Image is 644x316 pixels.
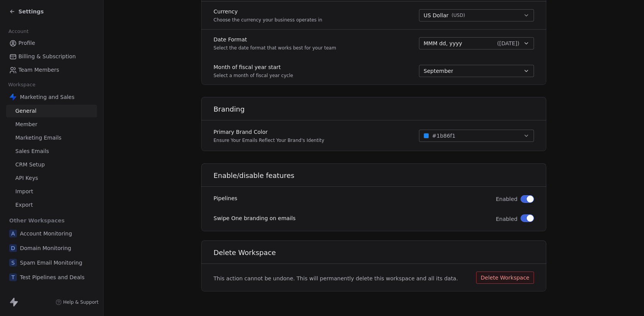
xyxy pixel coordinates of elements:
span: Sales Emails [15,147,49,155]
span: ( [DATE] ) [497,39,519,47]
span: Export [15,201,33,209]
button: US Dollar(USD) [419,9,534,21]
a: API Keys [6,172,97,184]
label: Date Format [214,36,336,43]
a: Member [6,118,97,131]
label: Month of fiscal year start [214,63,293,71]
a: Marketing Emails [6,132,97,144]
span: Profile [18,39,35,47]
h1: Branding [214,105,547,114]
label: Pipelines [214,194,237,202]
p: Choose the currency your business operates in [214,17,322,23]
a: General [6,105,97,117]
a: Sales Emails [6,145,97,158]
span: Test Pipelines and Deals [20,273,85,281]
span: Billing & Subscription [18,53,76,61]
span: Other Workspaces [6,214,68,227]
h1: Enable/disable features [214,171,547,180]
span: #1b86f1 [432,132,455,140]
a: Settings [9,8,44,15]
p: Ensure Your Emails Reflect Your Brand's Identity [214,137,324,143]
a: CRM Setup [6,158,97,171]
p: Select a month of fiscal year cycle [214,72,293,79]
span: MMM dd, yyyy [424,39,462,47]
span: API Keys [15,174,38,182]
span: Marketing and Sales [20,93,74,101]
label: Primary Brand Color [214,128,324,136]
span: A [9,230,17,237]
span: Account [5,26,32,37]
span: Help & Support [63,299,99,305]
p: Select the date format that works best for your team [214,45,336,51]
span: Enabled [496,215,517,223]
span: Import [15,188,33,196]
span: General [15,107,36,115]
span: September [424,67,453,75]
span: D [9,244,17,252]
span: Workspace [5,79,39,91]
span: Domain Monitoring [20,244,71,252]
span: US Dollar [424,12,449,20]
span: ( USD ) [452,12,465,18]
span: Member [15,120,38,128]
img: Swipe%20One%20Logo%201-1.svg [9,93,17,101]
a: Team Members [6,64,97,76]
a: Export [6,199,97,211]
span: This action cannot be undone. This will permanently delete this workspace and all its data. [214,275,458,282]
span: Spam Email Monitoring [20,259,82,267]
label: Currency [214,8,322,15]
span: Settings [18,8,44,15]
a: Help & Support [56,299,99,305]
button: Delete Workspace [476,272,534,284]
span: CRM Setup [15,161,45,169]
a: Profile [6,37,97,49]
span: Marketing Emails [15,134,61,142]
span: Team Members [18,66,59,74]
span: T [9,273,17,281]
a: Billing & Subscription [6,50,97,63]
button: #1b86f1 [419,130,534,142]
h1: Delete Workspace [214,248,547,257]
label: Swipe One branding on emails [214,214,296,222]
span: Enabled [496,195,517,203]
span: S [9,259,17,267]
span: Account Monitoring [20,230,72,237]
a: Import [6,185,97,198]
